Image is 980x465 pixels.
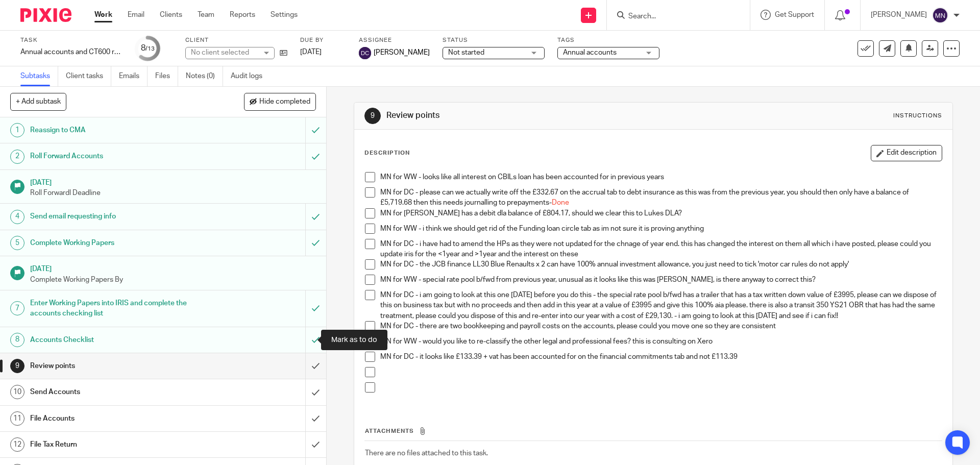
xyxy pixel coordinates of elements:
a: Files [155,66,178,86]
div: Annual accounts and CT600 return [20,47,122,57]
div: 4 [10,210,24,224]
label: Tags [557,36,659,44]
h1: Review points [386,110,675,121]
p: MN for WW - would you like to re-classify the other legal and professional fees? this is consulti... [380,336,941,347]
p: MN for WW - special rate pool b/fwd from previous year, unusual as it looks like this was [PERSON... [380,275,941,285]
p: MN for DC - it looks like £133.39 + vat has been accounted for on the financial commitments tab a... [380,352,941,362]
label: Status [443,36,545,44]
h1: Enter Working Papers into IRIS and complete the accounts checking list [30,296,207,322]
div: 5 [10,236,24,250]
a: Settings [271,10,298,20]
p: MN for DC - please can we actually write off the £332.67 on the accrual tab to debt insurance as ... [380,187,941,208]
p: Roll Forwardl Deadline [30,188,316,198]
p: MN for DC - i am going to look at this one [DATE] before you do this - the special rate pool b/fw... [380,290,941,321]
p: MN for DC - the JCB finance LL30 Blue Renaults x 2 can have 100% annual investment allowance, you... [380,259,941,270]
h1: File Accounts [30,411,207,426]
div: 12 [10,437,24,452]
div: No client selected [191,47,257,58]
h1: Send email requesting info [30,209,207,224]
h1: [DATE] [30,175,316,188]
h1: Roll Forward Accounts [30,149,207,164]
img: Pixie [20,8,71,22]
label: Assignee [359,36,430,44]
p: MN for DC - there are two bookkeeping and payroll costs on the accounts, please could you move on... [380,321,941,331]
div: 1 [10,123,24,137]
a: Email [128,10,144,20]
p: MN for WW - looks like all interest on CBILs loan has been accounted for in previous years [380,172,941,182]
p: [PERSON_NAME] [871,10,927,20]
a: Reports [230,10,255,20]
h1: Reassign to CMA [30,123,207,138]
div: 9 [10,359,24,373]
span: There are no files attached to this task. [365,450,488,457]
p: Description [364,149,410,157]
a: Subtasks [20,66,58,86]
div: 2 [10,150,24,164]
div: 8 [141,42,155,54]
p: MN for WW - i think we should get rid of the Funding loan circle tab as im not sure it is proving... [380,224,941,234]
h1: Send Accounts [30,384,207,400]
div: 7 [10,301,24,315]
label: Client [185,36,287,44]
a: Emails [119,66,148,86]
label: Due by [300,36,346,44]
div: 11 [10,411,24,426]
span: Hide completed [259,98,310,106]
a: Team [198,10,214,20]
small: /13 [145,46,155,52]
span: Done [552,199,569,206]
span: [DATE] [300,48,322,56]
div: 10 [10,385,24,399]
h1: Complete Working Papers [30,235,207,251]
a: Client tasks [66,66,111,86]
a: Clients [160,10,182,20]
button: Hide completed [244,93,316,110]
span: Attachments [365,428,414,434]
input: Search [627,12,719,21]
h1: Review points [30,358,207,374]
h1: File Tax Return [30,437,207,452]
span: [PERSON_NAME] [374,47,430,58]
button: Edit description [871,145,942,161]
button: + Add subtask [10,93,66,110]
h1: Accounts Checklist [30,332,207,348]
label: Task [20,36,122,44]
a: Notes (0) [186,66,223,86]
div: Instructions [893,112,942,120]
span: Annual accounts [563,49,617,56]
img: svg%3E [359,47,371,59]
p: Complete Working Papers By [30,275,316,285]
p: MN for [PERSON_NAME] has a debit dla balance of £804.17, should we clear this to Lukes DLA? [380,208,941,218]
a: Audit logs [231,66,270,86]
span: Not started [448,49,484,56]
span: Get Support [775,11,814,18]
div: 9 [364,108,381,124]
h1: [DATE] [30,261,316,274]
a: Work [94,10,112,20]
p: MN for DC - i have had to amend the HPs as they were not updated for the chnage of year end. this... [380,239,941,260]
img: svg%3E [932,7,948,23]
div: 8 [10,333,24,347]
